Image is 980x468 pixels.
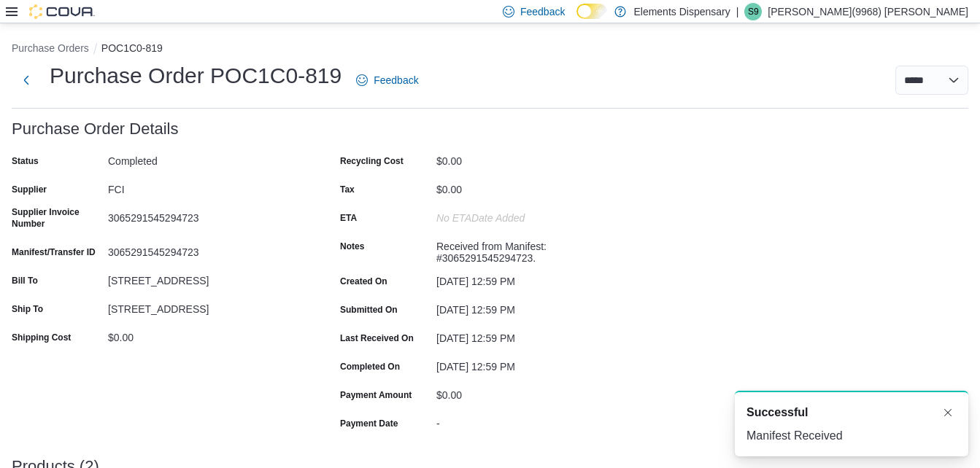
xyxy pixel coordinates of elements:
[436,206,632,224] div: No ETADate added
[744,3,762,20] div: Sarah(9968) Yannucci
[340,155,404,167] label: Recycling Cost
[436,383,632,401] div: $0.00
[12,332,71,343] label: Shipping Cost
[436,270,632,287] div: [DATE] 12:59 PM
[108,269,304,286] div: [STREET_ADDRESS]
[340,276,387,287] label: Created On
[736,3,739,20] p: |
[12,155,39,167] label: Status
[748,3,759,20] span: S9
[12,275,38,286] label: Bill To
[12,66,41,95] button: Next
[108,149,304,167] div: Completed
[436,178,632,195] div: $0.00
[340,241,364,252] label: Notes
[436,149,632,167] div: $0.00
[12,303,43,315] label: Ship To
[576,19,577,20] span: Dark Mode
[12,41,968,58] nav: An example of EuiBreadcrumbs
[436,327,632,344] div: [DATE] 12:59 PM
[108,178,304,195] div: FCI
[12,206,102,230] label: Supplier Invoice Number
[108,206,304,224] div: 3065291545294723
[108,241,304,258] div: 3065291545294723
[12,184,47,195] label: Supplier
[436,235,632,264] div: Received from Manifest: #3065291545294723.
[340,418,398,429] label: Payment Date
[50,61,342,90] h1: Purchase Order POC1C0-819
[576,4,607,19] input: Dark Mode
[436,298,632,316] div: [DATE] 12:59 PM
[436,412,632,429] div: -
[746,427,957,445] div: Manifest Received
[746,404,808,421] span: Successful
[29,4,95,19] img: Cova
[768,3,968,20] p: [PERSON_NAME](9968) [PERSON_NAME]
[520,4,565,19] span: Feedback
[12,120,179,138] h3: Purchase Order Details
[340,304,398,316] label: Submitted On
[340,389,412,401] label: Payment Amount
[108,297,304,315] div: [STREET_ADDRESS]
[108,326,304,343] div: $0.00
[633,3,730,20] p: Elements Dispensary
[436,355,632,373] div: [DATE] 12:59 PM
[12,246,96,258] label: Manifest/Transfer ID
[101,42,163,54] button: POC1C0-819
[374,73,418,87] span: Feedback
[340,361,400,373] label: Completed On
[340,332,414,344] label: Last Received On
[340,212,357,224] label: ETA
[746,404,957,421] div: Notification
[350,66,424,95] a: Feedback
[340,184,355,195] label: Tax
[939,404,957,421] button: Dismiss toast
[12,42,89,54] button: Purchase Orders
